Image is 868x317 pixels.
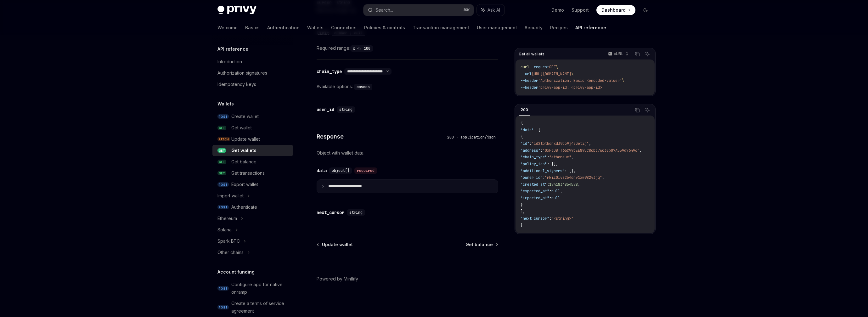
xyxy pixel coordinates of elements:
span: : [547,155,549,160]
span: : [540,148,543,153]
span: "data" [521,127,534,133]
span: "exported_at" [521,189,549,194]
a: Wallets [307,20,324,35]
a: Security [525,20,543,35]
p: Object with wallet data. [317,149,498,157]
a: Authorization signatures [212,67,293,79]
span: "0xF1DBff66C993EE895C8cb176c30b07A559d76496" [543,148,640,153]
div: Authorization signatures [217,69,267,77]
span: --request [529,65,549,70]
a: Get balance [465,241,498,248]
div: next_cursor [317,209,344,216]
a: Connectors [331,20,357,35]
a: POSTCreate wallet [212,111,293,122]
span: GET [217,126,226,130]
span: object[] [332,168,349,173]
span: "address" [521,148,540,153]
span: : [], [547,161,558,167]
div: Get wallets [231,147,256,154]
h5: Account funding [217,268,255,276]
a: PATCHUpdate wallet [212,133,293,145]
span: --header [521,85,538,90]
div: Configure app for native onramp [231,281,289,296]
span: "additional_signers" [521,168,565,173]
button: Ask AI [643,50,651,58]
span: Update wallet [322,241,353,248]
button: Copy the contents from the code block [633,106,641,114]
button: cURL [605,49,631,59]
span: : [549,189,551,194]
span: "id" [521,141,529,146]
button: Search...⌘K [364,4,474,16]
div: Spark BTC [217,237,240,245]
span: : [529,141,532,146]
span: GET [217,171,226,176]
a: API reference [575,20,606,35]
span: , [571,155,573,160]
a: Support [572,7,589,13]
span: , [589,141,591,146]
span: ⌘ K [463,8,470,13]
span: "imported_at" [521,195,549,201]
div: Authenticate [231,203,257,211]
span: 'Authorization: Basic <encoded-value>' [538,78,622,83]
a: Powered by Mintlify [317,276,358,282]
span: string [349,210,363,215]
div: required [354,167,377,174]
span: , [578,182,580,187]
span: , [602,175,604,180]
span: curl [521,65,529,70]
span: Dashboard [601,7,626,13]
a: POSTConfigure app for native onramp [212,279,293,298]
div: Idempotency keys [217,81,256,88]
div: Ethereum [217,215,237,222]
span: "created_at" [521,182,547,187]
div: Export wallet [231,181,258,188]
div: user_id [317,106,334,113]
a: User management [477,20,517,35]
span: POST [217,182,229,187]
span: } [521,202,523,207]
button: Toggle dark mode [640,5,651,15]
span: GET [217,148,226,153]
div: Solana [217,226,232,234]
div: 200 [519,106,530,114]
a: GETGet wallet [212,122,293,133]
a: Recipes [550,20,568,35]
a: Welcome [217,20,238,35]
span: "rkiz0ivz254drv1xw982v3jq" [545,175,602,180]
div: Update wallet [231,135,260,143]
button: Ask AI [477,4,504,16]
a: Idempotency keys [212,79,293,90]
span: 1741834854578 [549,182,578,187]
span: string [339,107,352,112]
a: Policies & controls [364,20,405,35]
span: --header [521,78,538,83]
span: { [521,121,523,126]
a: GETGet balance [212,156,293,167]
span: Ask AI [488,7,500,13]
span: "chain_type" [521,155,547,160]
span: : [543,175,545,180]
div: Create wallet [231,113,259,120]
div: Get balance [231,158,256,166]
span: POST [217,114,229,119]
img: dark logo [217,6,256,14]
div: Import wallet [217,192,244,200]
span: GET [549,65,556,70]
span: "ethereum" [549,155,571,160]
span: Get balance [465,241,493,248]
span: "policy_ids" [521,161,547,167]
a: Transaction management [413,20,469,35]
span: POST [217,286,229,291]
h4: Response [317,132,445,141]
span: : [], [565,168,576,173]
span: "id2tptkqrxd39qo9j423etij" [532,141,589,146]
div: Required range: [317,44,498,52]
span: "<string>" [551,216,573,221]
div: Create a terms of service agreement [231,300,289,315]
a: GETGet transactions [212,167,293,179]
button: Ask AI [643,106,651,114]
button: Copy the contents from the code block [633,50,641,58]
div: 200 - application/json [445,134,498,140]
